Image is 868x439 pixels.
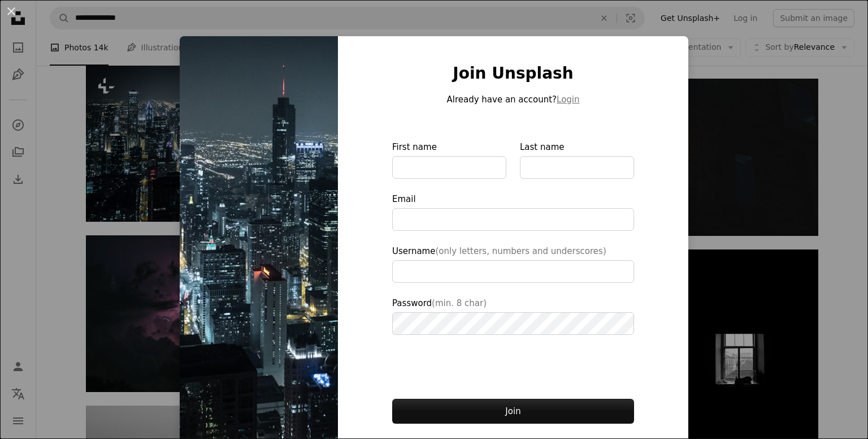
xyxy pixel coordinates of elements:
input: Username(only letters, numbers and underscores) [392,260,634,283]
input: Last name [520,156,634,179]
h1: Join Unsplash [392,63,634,84]
label: Last name [520,140,634,179]
button: Login [557,93,579,106]
span: (min. 8 char) [432,298,487,308]
span: (only letters, numbers and underscores) [435,246,606,256]
p: Already have an account? [392,93,634,106]
label: Username [392,244,634,283]
input: Email [392,208,634,231]
label: First name [392,140,506,179]
label: Email [392,192,634,231]
label: Password [392,296,634,335]
input: Password(min. 8 char) [392,312,634,335]
button: Join [392,399,634,424]
input: First name [392,156,506,179]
